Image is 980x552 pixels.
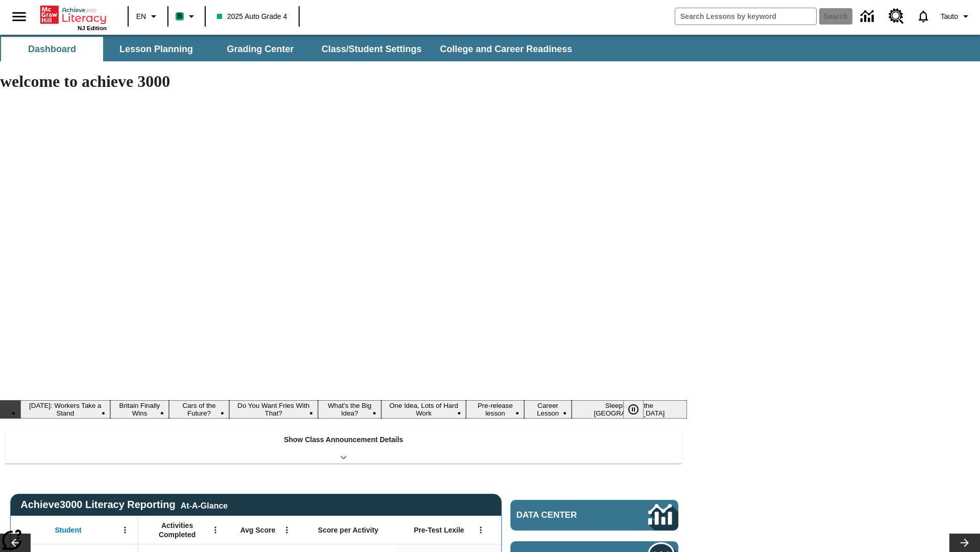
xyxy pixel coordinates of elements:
span: Student [55,525,82,535]
button: College and Career Readiness [432,37,580,61]
a: Home [40,5,107,25]
input: search field [675,8,816,25]
span: Pre-Test Lexile [414,525,464,535]
a: Resource Center, Will open in new tab [883,3,910,30]
button: Slide 8 Career Lesson [524,400,572,419]
span: Score per Activity [318,525,379,535]
button: Slide 7 Pre-release lesson [466,400,524,419]
span: Achieve3000 Literacy Reporting [20,499,228,511]
button: Grading Center [209,37,311,61]
button: Slide 9 Sleepless in the Animal Kingdom [572,400,687,419]
button: Class/Student Settings [313,37,430,61]
a: Notifications [910,3,937,30]
button: Open Menu [117,522,133,538]
button: Open Menu [208,522,223,538]
button: Slide 2 Britain Finally Wins [110,400,169,419]
button: Slide 6 One Idea, Lots of Hard Work [381,400,466,419]
button: Dashboard [1,37,103,61]
button: Slide 1 Labor Day: Workers Take a Stand [20,400,110,419]
button: Open side menu [4,2,34,32]
p: Show Class Announcement Details [284,434,403,445]
div: At-A-Glance [181,499,228,511]
button: Language: EN, Select a language [132,7,164,26]
button: Open Menu [279,522,295,538]
div: Home [40,4,107,31]
a: Data Center [854,3,883,31]
button: Profile/Settings [937,7,976,26]
span: EN [136,11,146,22]
span: 2025 Auto Grade 4 [217,11,287,22]
span: Tauto [941,11,958,22]
span: Data Center [517,510,613,520]
button: Slide 5 What's the Big Idea? [318,400,381,419]
a: Data Center [510,500,678,531]
div: Pause [623,400,654,419]
div: Show Class Announcement Details [5,428,682,464]
button: Open Menu [473,522,488,538]
span: Activities Completed [143,521,211,539]
button: Pause [623,400,644,419]
button: Slide 3 Cars of the Future? [169,400,229,419]
button: Lesson Planning [105,37,207,61]
span: Avg Score [240,525,276,535]
button: Lesson carousel, Next [949,534,980,552]
button: Slide 4 Do You Want Fries With That? [229,400,318,419]
button: Boost Class color is mint green. Change class color [171,7,202,26]
span: B [177,10,182,22]
span: NJ Edition [78,25,107,31]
